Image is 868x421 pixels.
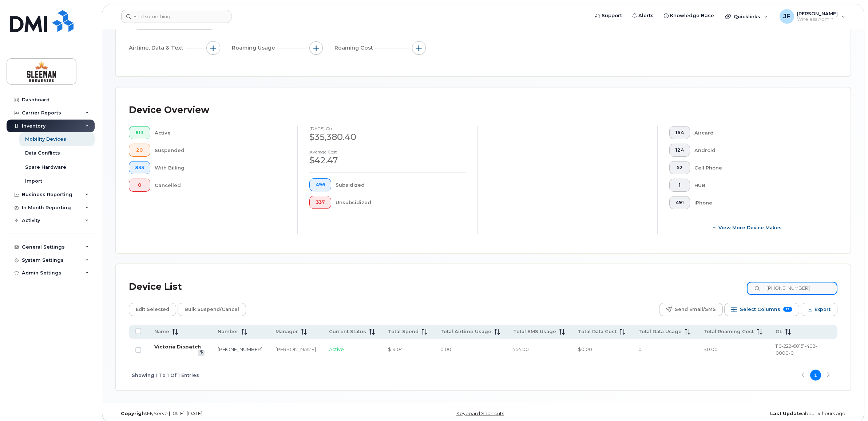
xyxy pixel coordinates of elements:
[703,328,754,335] span: Total Roaming Cost
[185,304,239,315] span: Bulk Suspend/Cancel
[783,12,790,21] span: JF
[135,165,144,171] span: 833
[276,328,298,335] span: Manager
[155,144,286,157] div: Suspended
[155,179,286,192] div: Cancelled
[675,304,716,315] span: Send Email/SMS
[132,370,199,381] span: Showing 1 To 1 Of 1 Entries
[776,328,782,335] span: GL
[675,165,684,171] span: 52
[121,10,231,23] input: Find something...
[776,343,817,356] span: 110-222-60151-402-0000-0
[675,200,684,206] span: 491
[578,346,592,352] span: $0.00
[135,130,144,136] span: 813
[135,147,144,153] span: 20
[232,44,277,52] span: Roaming Usage
[129,101,209,120] div: Device Overview
[724,303,799,316] button: Select Columns 12
[154,328,169,335] span: Name
[669,144,690,157] button: 124
[797,16,838,22] span: Wireless Admin
[316,182,325,188] span: 496
[694,196,826,209] div: iPhone
[669,179,690,192] button: 1
[121,411,147,416] strong: Copyright
[659,303,723,316] button: Send Email/SMS
[669,221,826,234] button: View More Device Makes
[815,304,831,315] span: Export
[720,9,773,24] div: Quicklinks
[718,224,782,231] span: View More Device Makes
[694,144,826,157] div: Android
[309,149,466,154] h4: Average cost
[638,328,682,335] span: Total Data Usage
[659,8,719,23] a: Knowledge Base
[694,179,826,192] div: HUB
[797,11,838,16] span: [PERSON_NAME]
[627,8,659,23] a: Alerts
[783,307,792,312] span: 12
[669,126,690,139] button: 164
[178,303,246,316] button: Bulk Suspend/Cancel
[740,304,780,315] span: Select Columns
[155,126,286,139] div: Active
[456,411,504,416] a: Keyboard Shortcuts
[810,370,821,381] button: Page 1
[774,9,851,24] div: John Fonseca
[309,126,466,131] h4: [DATE] cost
[388,328,419,335] span: Total Spend
[276,346,316,353] div: [PERSON_NAME]
[129,126,150,139] button: 813
[578,328,617,335] span: Total Data Cost
[336,196,465,209] div: Unsubsidized
[135,182,144,188] span: 0
[694,126,826,139] div: Aircard
[129,161,150,174] button: 833
[440,346,451,352] span: 0.00
[336,178,465,191] div: Subsidized
[734,13,760,19] span: Quicklinks
[129,303,176,316] button: Edit Selected
[309,154,466,167] div: $42.47
[801,303,837,316] button: Export
[309,196,332,209] button: 337
[329,328,366,335] span: Current Status
[638,12,654,19] span: Alerts
[155,161,286,174] div: With Billing
[675,130,684,136] span: 164
[329,346,344,352] span: Active
[309,131,466,143] div: $35,380.40
[136,304,169,315] span: Edit Selected
[602,12,622,19] span: Support
[590,8,627,23] a: Support
[115,411,361,417] div: MyServe [DATE]–[DATE]
[669,196,690,209] button: 491
[606,411,851,417] div: about 4 hours ago
[513,346,529,352] span: 754.00
[129,277,182,296] div: Device List
[440,328,491,335] span: Total Airtime Usage
[316,199,325,205] span: 337
[694,161,826,174] div: Cell Phone
[703,346,718,352] span: $0.00
[513,328,556,335] span: Total SMS Usage
[198,350,205,355] a: View Last Bill
[638,346,642,352] span: 0
[129,44,186,52] span: Airtime, Data & Text
[334,44,375,52] span: Roaming Cost
[670,12,714,19] span: Knowledge Base
[218,346,262,352] a: [PHONE_NUMBER]
[129,144,150,157] button: 20
[669,161,690,174] button: 52
[129,179,150,192] button: 0
[770,411,802,416] strong: Last Update
[747,282,837,295] input: Search Device List ...
[675,182,684,188] span: 1
[154,344,201,350] a: Victoria Dispatch
[388,346,403,352] span: $19.04
[309,178,332,191] button: 496
[675,147,684,153] span: 124
[218,328,238,335] span: Number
